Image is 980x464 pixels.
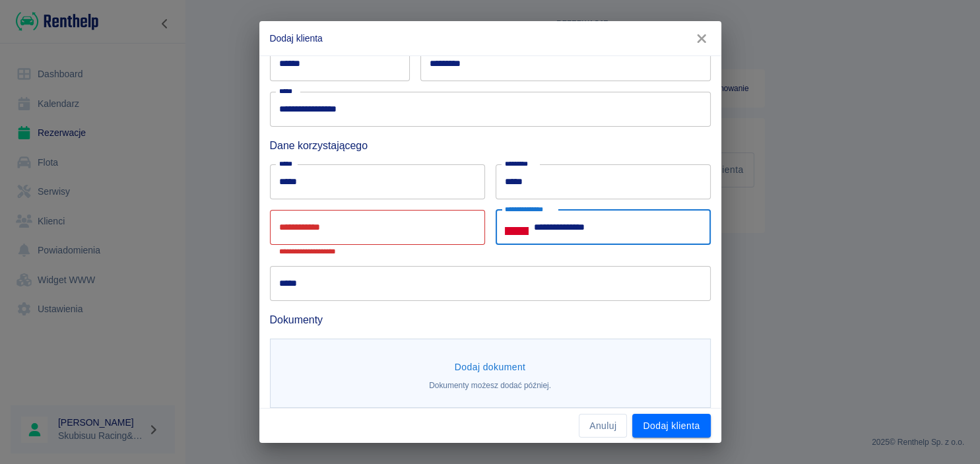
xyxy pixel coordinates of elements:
h6: Dokumenty [270,312,711,328]
h2: Dodaj klienta [259,21,721,55]
h6: Dane korzystającego [270,137,711,154]
button: Dodaj klienta [632,414,710,438]
p: Dokumenty możesz dodać później. [429,380,551,391]
button: Anuluj [579,414,627,438]
button: Select country [505,217,529,237]
button: Dodaj dokument [449,355,531,380]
